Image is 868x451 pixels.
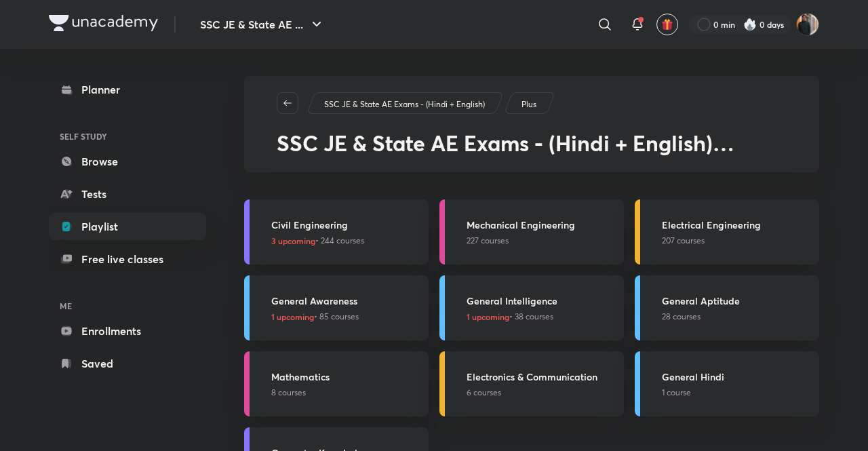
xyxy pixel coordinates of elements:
[49,15,158,35] a: Company Logo
[271,311,314,323] span: 1 upcoming
[324,98,485,111] p: SSC JE & State AE Exams - (Hindi + English)
[661,18,673,31] img: avatar
[49,76,206,103] a: Planner
[521,98,536,111] p: Plus
[277,128,734,183] span: SSC JE & State AE Exams - (Hindi + English) Playlist
[271,218,420,232] h3: Civil Engineering
[635,199,819,264] a: Electrical Engineering207 courses
[467,235,509,247] span: 227 courses
[271,387,306,399] span: 8 courses
[271,235,315,247] span: 3 upcoming
[656,14,678,35] button: avatar
[271,294,420,308] h3: General Awareness
[271,370,420,384] h3: Mathematics
[662,370,811,384] h3: General Hindi
[662,235,705,247] span: 207 courses
[467,311,553,323] span: • 38 courses
[467,294,616,308] h3: General Intelligence
[244,351,429,416] a: Mathematics8 courses
[467,218,616,232] h3: Mechanical Engineering
[49,317,206,345] a: Enrollments
[244,199,429,264] a: Civil Engineering3 upcoming• 244 courses
[271,311,359,323] span: • 85 courses
[49,246,206,273] a: Free live classes
[467,311,509,323] span: 1 upcoming
[662,387,691,399] span: 1 course
[635,351,819,416] a: General Hindi1 course
[439,199,624,264] a: Mechanical Engineering227 courses
[467,387,501,399] span: 6 courses
[439,351,624,416] a: Electronics & Communication6 courses
[271,235,364,247] span: • 244 courses
[467,370,616,384] h3: Electronics & Communication
[49,148,206,175] a: Browse
[49,180,206,208] a: Tests
[49,15,158,31] img: Company Logo
[662,218,811,232] h3: Electrical Engineering
[662,294,811,308] h3: General Aptitude
[49,213,206,240] a: Playlist
[49,125,206,148] h6: SELF STUDY
[322,98,488,111] a: SSC JE & State AE Exams - (Hindi + English)
[743,18,757,31] img: streak
[662,311,701,323] span: 28 courses
[439,275,624,340] a: General Intelligence1 upcoming• 38 courses
[192,11,333,38] button: SSC JE & State AE ...
[796,13,819,36] img: Anish kumar
[635,275,819,340] a: General Aptitude28 courses
[244,275,429,340] a: General Awareness1 upcoming• 85 courses
[49,294,206,317] h6: ME
[49,350,206,377] a: Saved
[519,98,539,111] a: Plus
